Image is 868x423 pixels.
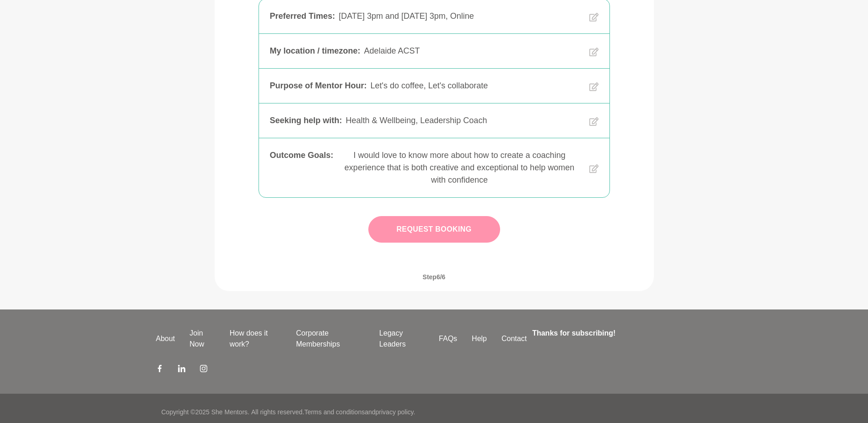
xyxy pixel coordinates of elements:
[364,45,582,57] div: Adelaide ACST
[270,45,361,57] div: My location / timezone :
[270,149,334,186] div: Outcome Goals :
[222,328,289,350] a: How does it work?
[431,333,464,344] a: FAQs
[270,114,342,127] div: Seeking help with :
[376,408,414,416] a: privacy policy
[532,328,706,339] h4: Thanks for subscribing!
[162,407,249,417] p: Copyright © 2025 She Mentors .
[156,364,163,375] a: Facebook
[270,10,335,22] div: Preferred Times :
[337,149,582,186] div: I would love to know more about how to create a coaching experience that is both creative and exc...
[372,328,431,350] a: Legacy Leaders
[304,408,365,416] a: Terms and conditions
[200,364,207,375] a: Instagram
[289,328,372,350] a: Corporate Memberships
[178,364,185,375] a: LinkedIn
[412,263,457,291] span: Step 6 / 6
[464,333,494,344] a: Help
[270,80,367,92] div: Purpose of Mentor Hour :
[149,333,183,344] a: About
[368,216,500,243] button: Request Booking
[346,114,582,127] div: Health & Wellbeing, Leadership Coach
[371,80,582,92] div: Let's do coffee, Let's collaborate
[182,328,222,350] a: Join Now
[494,333,534,344] a: Contact
[251,407,415,417] p: All rights reserved. and .
[339,10,582,22] div: [DATE] 3pm and [DATE] 3pm, Online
